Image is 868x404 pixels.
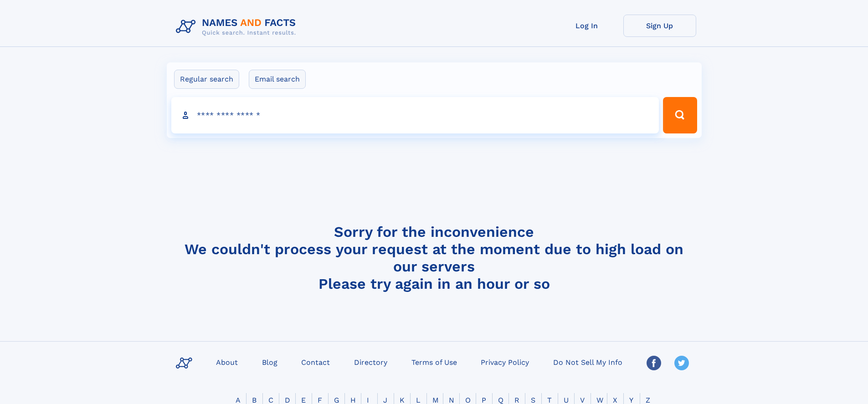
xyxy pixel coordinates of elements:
input: search input [171,97,659,133]
h4: Sorry for the inconvenience We couldn't process your request at the moment due to high load on ou... [172,223,696,292]
img: Logo Names and Facts [172,15,303,39]
a: Directory [350,355,391,368]
button: Search Button [663,97,697,133]
a: Do Not Sell My Info [550,355,626,368]
a: Terms of Use [408,355,461,368]
label: Regular search [174,70,239,89]
a: Blog [258,355,281,368]
a: Sign Up [623,15,696,37]
a: About [212,355,241,368]
a: Log In [550,15,623,37]
a: Contact [298,355,334,368]
img: Twitter [674,356,689,370]
img: Facebook [647,356,661,370]
a: Privacy Policy [477,355,533,368]
label: Email search [249,70,306,89]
